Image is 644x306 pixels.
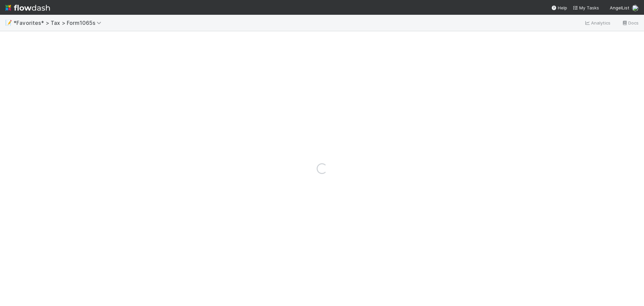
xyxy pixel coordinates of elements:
[13,19,105,26] span: *Favorites* > Tax > Form1065s
[622,19,639,27] a: Docs
[573,5,599,10] span: My Tasks
[632,5,639,11] img: avatar_cfa6ccaa-c7d9-46b3-b608-2ec56ecf97ad.png
[5,2,50,13] img: logo-inverted-e16ddd16eac7371096b0.svg
[5,20,12,26] span: 📝
[610,5,629,10] span: AngelList
[573,4,599,11] a: My Tasks
[551,4,567,11] div: Help
[584,19,611,27] a: Analytics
